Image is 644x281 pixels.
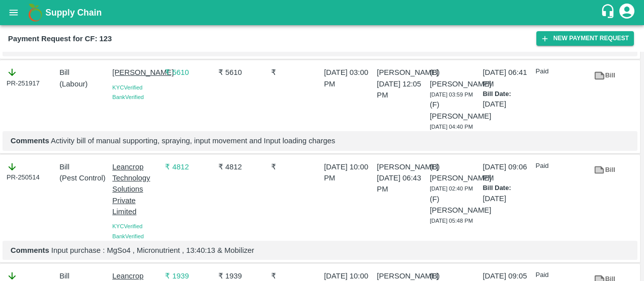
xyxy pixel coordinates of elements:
[482,99,531,110] p: [DATE]
[112,161,161,217] p: Leancrop Technology Solutions Private Limited
[377,172,426,195] p: [DATE] 06:43 PM
[377,67,426,78] p: [PERSON_NAME]
[589,161,621,179] a: Bill
[430,67,478,89] p: (B) [PERSON_NAME]
[8,35,112,43] b: Payment Request for CF: 123
[165,67,214,78] p: ₹ 5610
[218,161,267,172] p: ₹ 4812
[377,161,426,172] p: [PERSON_NAME]
[165,161,214,172] p: ₹ 4812
[482,161,531,184] p: [DATE] 09:06 PM
[589,67,621,84] a: Bill
[536,270,585,280] p: Paid
[482,89,531,99] p: Bill Date:
[11,245,629,256] p: Input purchase : MgSo4 , Micronutrient , 13:40:13 & Mobilizer
[430,161,478,184] p: (B) [PERSON_NAME]
[112,67,161,78] p: [PERSON_NAME]
[430,218,473,224] span: [DATE] 05:48 PM
[430,194,478,216] p: (F) [PERSON_NAME]
[45,8,102,18] b: Supply Chain
[430,185,473,192] span: [DATE] 02:40 PM
[112,94,143,100] span: Bank Verified
[11,246,49,254] b: Comments
[112,233,143,239] span: Bank Verified
[482,193,531,204] p: [DATE]
[271,67,320,78] p: ₹
[430,124,473,130] span: [DATE] 04:40 PM
[45,6,600,20] a: Supply Chain
[377,78,426,101] p: [DATE] 12:05 PM
[482,67,531,89] p: [DATE] 06:41 PM
[2,1,25,24] button: open drawer
[600,4,618,22] div: customer-support
[536,67,585,76] p: Paid
[271,161,320,172] p: ₹
[112,84,142,90] span: KYC Verified
[59,78,108,89] p: ( Labour )
[11,135,629,146] p: Activity bill of manual supporting, spraying, input movement and Input loading charges
[7,161,55,182] div: PR-250514
[324,161,373,184] p: [DATE] 10:00 PM
[59,161,108,172] p: Bill
[324,67,373,89] p: [DATE] 03:00 PM
[430,91,473,98] span: [DATE] 03:59 PM
[482,183,531,193] p: Bill Date:
[536,31,634,46] button: New Payment Request
[618,2,636,23] div: account of current user
[218,67,267,78] p: ₹ 5610
[25,3,45,23] img: logo
[59,67,108,78] p: Bill
[536,161,585,171] p: Paid
[112,223,142,229] span: KYC Verified
[430,99,478,122] p: (F) [PERSON_NAME]
[11,137,49,145] b: Comments
[59,172,108,183] p: ( Pest Control )
[7,67,55,88] div: PR-251917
